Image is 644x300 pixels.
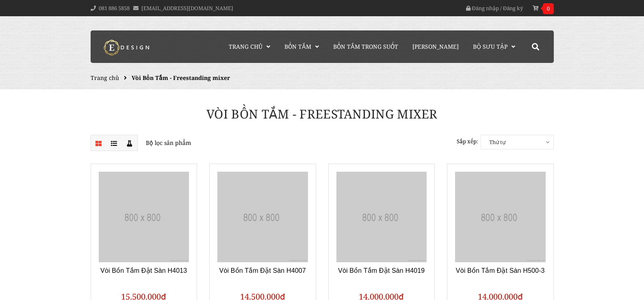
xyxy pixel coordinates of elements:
[481,135,553,149] span: Thứ tự
[327,30,404,63] a: Bồn Tắm Trong Suốt
[473,43,507,50] span: Bộ Sưu Tập
[412,43,459,50] span: [PERSON_NAME]
[132,74,230,82] span: Vòi Bồn Tắm - Freestanding mixer
[229,43,262,50] span: Trang chủ
[278,30,325,63] a: Bồn Tắm
[223,30,276,63] a: Trang chủ
[456,267,545,274] a: Vòi Bồn Tắm Đặt Sàn H500-3
[338,267,425,274] a: Vòi Bồn Tắm Đặt Sàn H4019
[543,3,554,14] span: 0
[467,30,521,63] a: Bộ Sưu Tập
[99,4,130,12] a: 081 886 5858
[100,267,187,274] a: Vòi Bồn Tắm Đặt Sàn H4013
[141,4,233,12] a: [EMAIL_ADDRESS][DOMAIN_NAME]
[284,43,311,50] span: Bồn Tắm
[85,106,560,123] h1: Vòi Bồn Tắm - Freestanding mixer
[406,30,465,63] a: [PERSON_NAME]
[457,135,478,148] label: Sắp xếp:
[91,74,119,82] a: Trang chủ
[219,267,306,274] a: Vòi Bồn Tắm Đặt Sàn H4007
[97,39,158,56] img: logo Kreiner Germany - Edesign Interior
[333,43,398,50] span: Bồn Tắm Trong Suốt
[500,4,502,12] span: /
[91,135,316,151] p: Bộ lọc sản phẩm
